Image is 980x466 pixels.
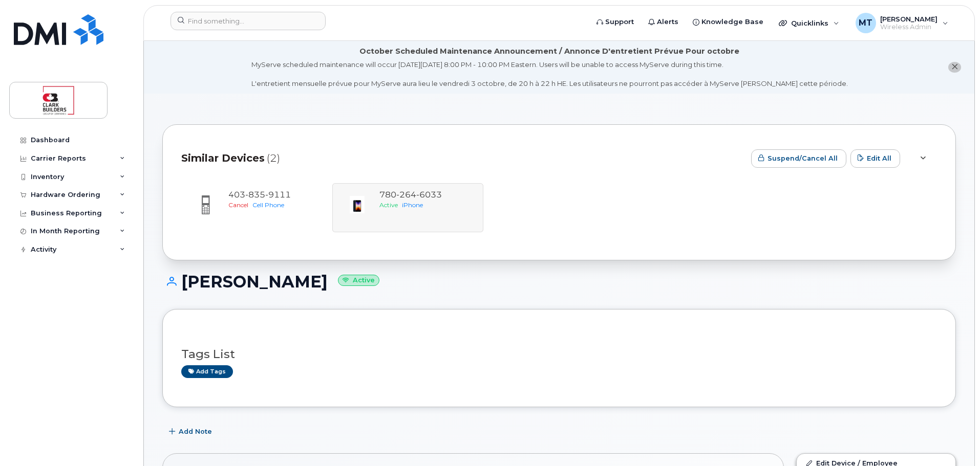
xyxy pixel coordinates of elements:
span: Suspend/Cancel All [768,153,838,163]
span: 403 [228,190,291,199]
h1: [PERSON_NAME] [162,273,956,291]
button: Edit All [850,149,900,168]
a: 4038359111CancelCell Phone [187,189,326,226]
span: Similar Devices [181,151,265,166]
iframe: Messenger Launcher [935,421,972,458]
div: MyServe scheduled maintenance will occur [DATE][DATE] 8:00 PM - 10:00 PM Eastern. Users will be u... [251,60,848,88]
h3: Tags List [181,348,937,361]
span: Cell Phone [252,201,284,209]
span: 9111 [265,190,291,199]
button: close notification [948,62,961,73]
div: October Scheduled Maintenance Announcement / Annonce D'entretient Prévue Pour octobre [359,46,739,57]
span: 835 [245,190,265,199]
span: Add Note [179,427,212,436]
span: (2) [267,151,280,166]
span: Edit All [867,153,891,163]
span: Cancel [228,201,248,209]
button: Add Note [162,423,221,441]
button: Suspend/Cancel All [751,149,846,168]
small: Active [338,275,379,286]
a: Add tags [181,365,233,378]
